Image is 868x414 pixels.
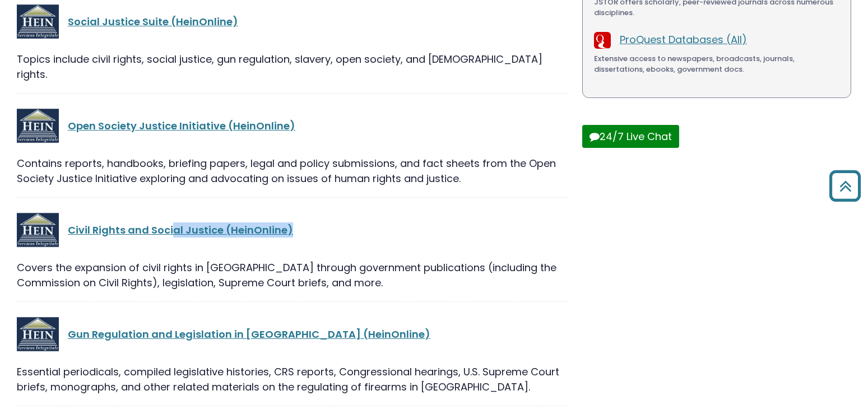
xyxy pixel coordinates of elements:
[825,175,865,196] a: Back to Top
[68,223,293,237] a: Civil Rights and Social Justice (HeinOnline)
[17,156,569,186] p: Contains reports, handbooks, briefing papers, legal and policy submissions, and fact sheets from ...
[17,260,569,290] p: Covers the expansion of civil rights in [GEOGRAPHIC_DATA] through government publications (includ...
[594,53,839,75] div: Extensive access to newspapers, broadcasts, journals, dissertations, ebooks, government docs.
[68,15,238,29] a: Social Justice Suite (HeinOnline)
[17,52,569,82] p: Topics include civil rights, social justice, gun regulation, slavery, open society, and [DEMOGRAP...
[68,327,430,341] a: Gun Regulation and Legislation in [GEOGRAPHIC_DATA] (HeinOnline)
[620,32,747,46] a: ProQuest Databases (All)
[68,119,295,133] a: Open Society Justice Initiative (HeinOnline)
[17,364,569,394] p: Essential periodicals, compiled legislative histories, CRS reports, Congressional hearings, U.S. ...
[582,125,679,148] button: 24/7 Live Chat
